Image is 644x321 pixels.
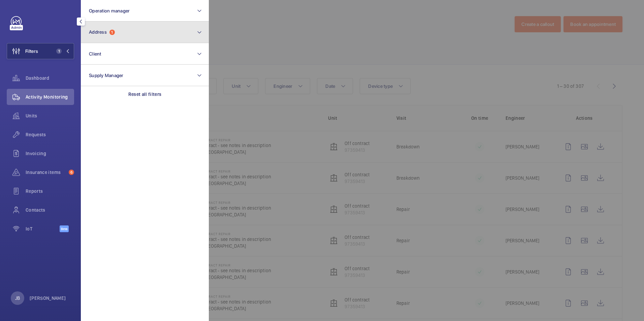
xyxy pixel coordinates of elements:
span: Reports [26,188,74,194]
span: Activity Monitoring [26,94,74,100]
span: 6 [69,170,74,175]
span: IoT [26,225,60,232]
p: [PERSON_NAME] [30,295,66,301]
span: Units [26,112,74,119]
span: 1 [56,48,62,54]
span: Filters [25,48,38,55]
span: Requests [26,131,74,138]
button: Filters1 [7,43,74,59]
span: Contacts [26,207,74,213]
span: Dashboard [26,75,74,81]
span: Insurance items [26,169,66,176]
span: Beta [60,225,69,232]
p: JB [15,295,20,301]
span: Invoicing [26,150,74,157]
